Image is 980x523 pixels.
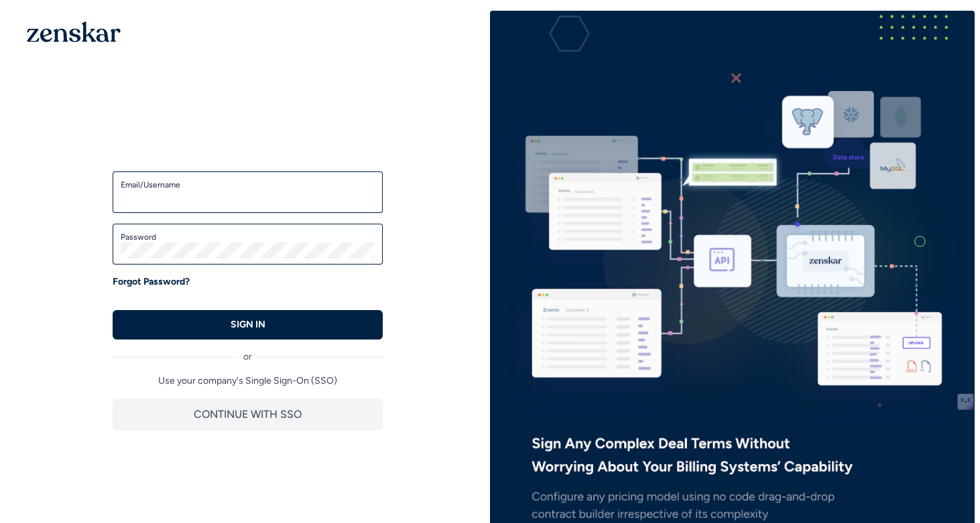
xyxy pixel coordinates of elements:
p: SIGN IN [231,318,265,331]
label: Email/Username [121,179,375,190]
a: Forgot Password? [113,275,190,289]
img: 1OGAJ2xQqyY4LXKgY66KYq0eOWRCkrZdAb3gUhuVAqdWPZE9SRJmCz+oDMSn4zDLXe31Ii730ItAGKgCKgCCgCikA4Av8PJUP... [27,21,121,42]
label: Password [121,232,375,242]
p: Use your company's Single Sign-On (SSO) [113,374,383,388]
button: CONTINUE WITH SSO [113,398,383,431]
div: or [113,340,383,364]
button: SIGN IN [113,310,383,340]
